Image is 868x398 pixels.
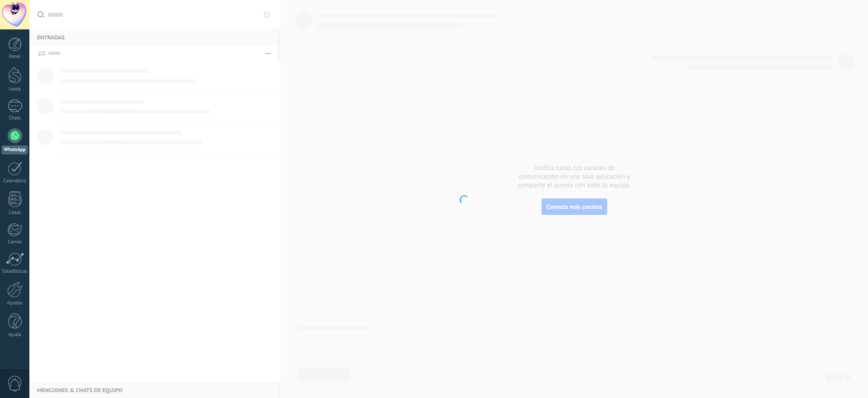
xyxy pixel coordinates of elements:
div: Ayuda [2,332,28,338]
div: Correo [2,239,28,245]
div: Chats [2,115,28,121]
div: Panel [2,54,28,60]
div: Estadísticas [2,269,28,275]
div: Listas [2,210,28,216]
div: WhatsApp [2,146,28,154]
div: Calendario [2,178,28,184]
div: Leads [2,86,28,92]
div: Ajustes [2,300,28,306]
